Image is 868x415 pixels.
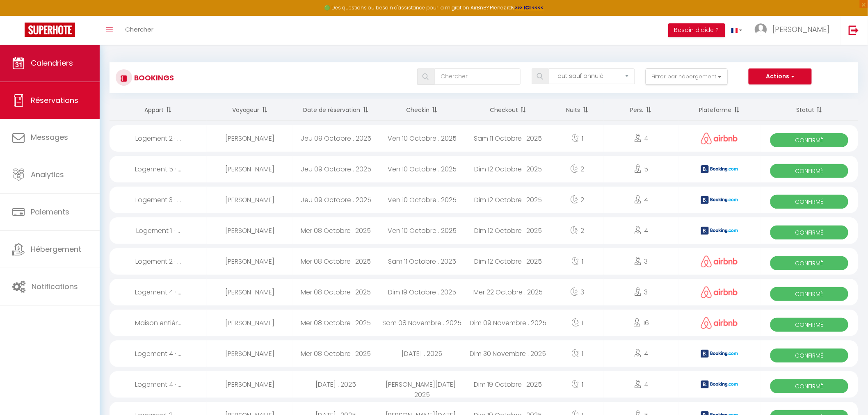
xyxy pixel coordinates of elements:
span: Calendriers [31,58,73,68]
th: Sort by people [604,99,679,121]
th: Sort by rentals [110,99,207,121]
th: Sort by channel [678,99,761,121]
span: Paiements [31,207,69,217]
img: logout [849,25,859,35]
th: Sort by checkin [379,99,465,121]
button: Filtrer par hébergement [646,68,728,85]
th: Sort by checkout [465,99,551,121]
a: >>> ICI <<<< [515,4,544,11]
span: Analytics [31,169,64,180]
span: [PERSON_NAME] [772,24,830,34]
button: Besoin d'aide ? [668,23,725,37]
th: Sort by nights [551,99,604,121]
input: Chercher [434,68,521,85]
th: Sort by guest [207,99,293,121]
th: Sort by status [761,99,858,121]
img: ... [755,23,767,36]
span: Messages [31,132,68,142]
span: Chercher [125,25,153,34]
span: Réservations [31,95,78,105]
button: Actions [749,68,812,85]
th: Sort by booking date [293,99,379,121]
a: Chercher [119,16,160,45]
span: Notifications [32,281,78,292]
a: ... [PERSON_NAME] [749,16,840,45]
img: Super Booking [25,23,75,37]
span: Hébergement [31,244,81,254]
h3: Bookings [132,68,174,87]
